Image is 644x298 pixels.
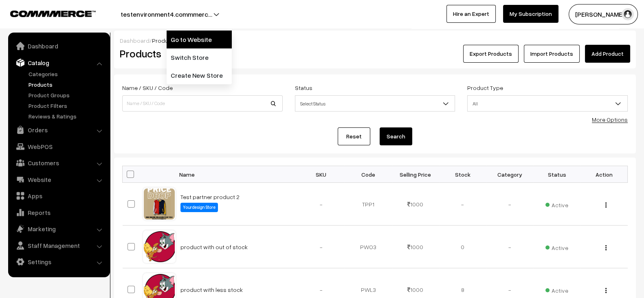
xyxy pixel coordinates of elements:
[10,55,107,70] a: Catalog
[10,172,107,187] a: Website
[176,166,298,183] th: Name
[580,166,628,183] th: Action
[167,66,232,84] a: Create New Store
[605,245,607,250] img: Menu
[10,8,81,18] a: COMMMERCE
[10,39,107,53] a: Dashboard
[295,83,312,92] label: Status
[622,8,634,20] img: user
[26,112,107,121] a: Reviews & Ratings
[120,37,149,44] a: Dashboard
[533,166,580,183] th: Status
[392,226,439,268] td: 1000
[338,127,370,145] a: Reset
[122,95,283,112] input: Name / SKU / Code
[180,203,218,212] label: Yourdesign Store
[545,284,568,295] span: Active
[468,96,627,111] span: All
[345,166,392,183] th: Code
[524,45,580,63] a: Import Products
[486,183,533,226] td: -
[10,188,107,203] a: Apps
[180,286,243,293] a: product with less stock
[298,166,345,183] th: SKU
[10,156,107,170] a: Customers
[122,83,173,92] label: Name / SKU / Code
[10,221,107,236] a: Marketing
[592,116,628,123] a: More Options
[180,243,248,250] a: product with out of stock
[26,70,107,78] a: Categories
[180,193,240,200] a: Test partner product 2
[26,80,107,89] a: Products
[120,47,282,60] h2: Products
[10,205,107,220] a: Reports
[345,226,392,268] td: PWO3
[10,254,107,269] a: Settings
[10,11,96,17] img: COMMMERCE
[446,5,496,23] a: Hire an Expert
[439,183,486,226] td: -
[167,31,232,48] a: Go to Website
[392,166,439,183] th: Selling Price
[439,226,486,268] td: 0
[486,226,533,268] td: -
[439,166,486,183] th: Stock
[10,139,107,154] a: WebPOS
[92,4,241,24] button: testenvironment4.commmerc…
[605,202,607,208] img: Menu
[26,91,107,99] a: Product Groups
[392,183,439,226] td: 1000
[585,45,630,63] a: Add Product
[345,183,392,226] td: TPP1
[298,183,345,226] td: -
[295,95,455,112] span: Select Status
[152,37,177,44] span: Products
[545,241,568,252] span: Active
[486,166,533,183] th: Category
[503,5,558,23] a: My Subscription
[380,127,412,145] button: Search
[605,288,607,293] img: Menu
[545,199,568,209] span: Active
[10,238,107,253] a: Staff Management
[26,101,107,110] a: Product Filters
[569,4,638,24] button: [PERSON_NAME]
[463,45,519,63] button: Export Products
[467,95,628,112] span: All
[298,226,345,268] td: -
[120,36,630,45] div: /
[467,83,503,92] label: Product Type
[167,48,232,66] a: Switch Store
[10,123,107,137] a: Orders
[295,96,455,111] span: Select Status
